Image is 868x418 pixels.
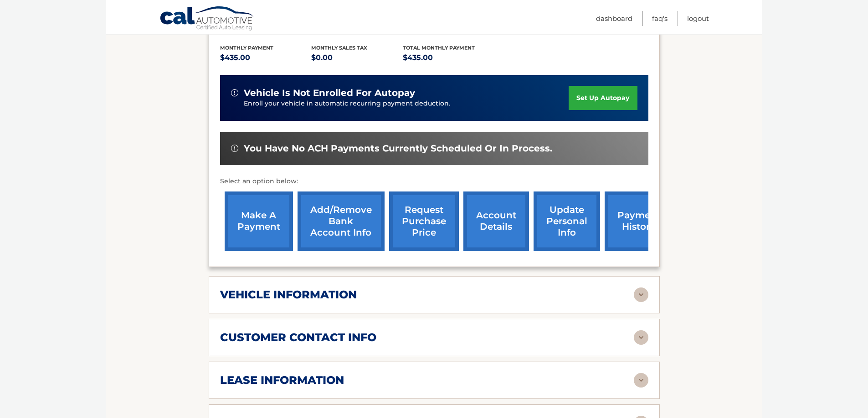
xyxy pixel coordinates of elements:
h2: lease information [220,373,344,387]
a: Dashboard [596,11,632,26]
span: Monthly sales Tax [311,45,367,51]
a: Cal Automotive [159,6,255,32]
p: $0.00 [311,51,403,64]
img: alert-white.svg [231,89,238,96]
a: make a payment [225,191,293,251]
h2: vehicle information [220,288,357,302]
h2: customer contact info [220,331,376,344]
a: request purchase price [389,191,459,251]
img: accordion-rest.svg [634,287,648,302]
a: FAQ's [652,11,668,26]
p: $435.00 [403,51,494,64]
a: Logout [687,11,709,26]
a: payment history [605,191,673,251]
a: set up autopay [569,86,637,110]
a: Add/Remove bank account info [298,191,385,251]
p: Enroll your vehicle in automatic recurring payment deduction. [244,99,569,109]
span: Total Monthly Payment [403,45,475,51]
p: $435.00 [220,51,312,64]
a: update personal info [534,191,600,251]
span: vehicle is not enrolled for autopay [244,87,415,99]
span: You have no ACH payments currently scheduled or in process. [244,143,552,154]
img: alert-white.svg [231,145,238,152]
img: accordion-rest.svg [634,330,648,345]
span: Monthly Payment [220,45,273,51]
p: Select an option below: [220,176,648,187]
img: accordion-rest.svg [634,373,648,388]
a: account details [463,191,529,251]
